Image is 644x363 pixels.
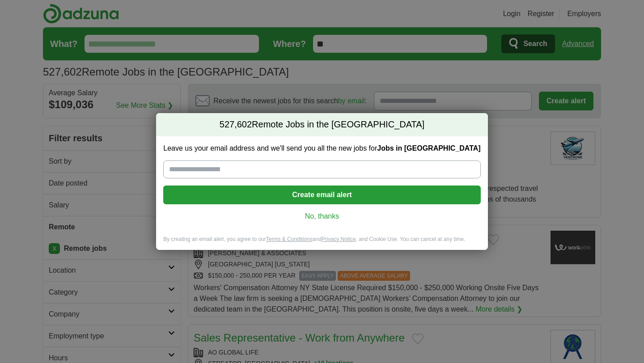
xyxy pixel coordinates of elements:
[266,236,313,242] a: Terms & Conditions
[322,236,356,242] a: Privacy Notice
[170,211,473,221] a: No, thanks
[377,144,480,152] strong: Jobs in [GEOGRAPHIC_DATA]
[156,113,487,136] h2: Remote Jobs in the [GEOGRAPHIC_DATA]
[220,118,252,131] span: 527,602
[156,236,487,250] div: By creating an email alert, you agree to our and , and Cookie Use. You can cancel at any time.
[163,186,480,204] button: Create email alert
[163,144,480,153] label: Leave us your email address and we'll send you all the new jobs for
